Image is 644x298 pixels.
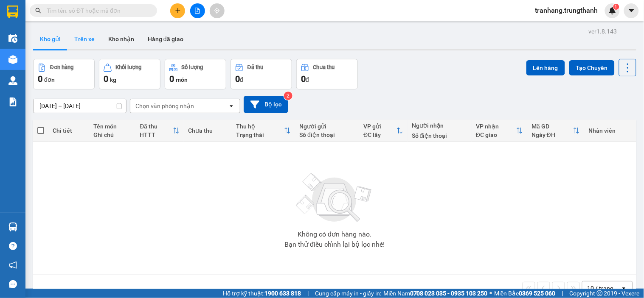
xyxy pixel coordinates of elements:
span: tranhang.trungthanh [529,5,605,16]
button: Lên hàng [526,60,565,75]
svg: open [621,285,627,292]
div: Người gửi [299,123,355,130]
strong: 0369 525 060 [519,290,556,297]
div: Ngày ĐH [532,131,573,138]
button: Kho gửi [33,29,67,49]
th: Toggle SortBy [359,120,408,142]
div: Số lượng [182,64,203,70]
sup: 1 [613,4,619,10]
div: Đơn hàng [50,64,73,70]
input: Tìm tên, số ĐT hoặc mã đơn [47,6,147,15]
span: Cung cấp máy in - giấy in: [315,289,381,298]
span: copyright [597,290,603,296]
span: aim [214,8,220,14]
span: món [176,76,188,83]
div: Nhân viên [588,127,632,134]
span: plus [175,8,181,14]
div: VP nhận [476,123,516,130]
span: đ [306,76,309,83]
div: ĐC giao [476,131,516,138]
span: 0 [104,74,108,84]
span: Miền Nam [383,289,488,298]
button: Bộ lọc [244,96,288,113]
div: Mã GD [532,123,573,130]
img: warehouse-icon [8,55,17,64]
div: Tên món [93,123,131,130]
button: Chưa thu0đ [296,59,358,89]
span: question-circle [9,242,17,250]
button: Đã thu0đ [231,59,292,89]
th: Toggle SortBy [472,120,527,142]
img: warehouse-icon [8,76,17,85]
img: warehouse-icon [8,223,17,231]
div: Bạn thử điều chỉnh lại bộ lọc nhé! [284,241,385,248]
span: 0 [301,74,306,84]
img: svg+xml;base64,PHN2ZyBjbGFzcz0ibGlzdC1wbHVnX19zdmciIHhtbG5zPSJodHRwOi8vd3d3LnczLm9yZy8yMDAwL3N2Zy... [292,168,377,228]
span: notification [9,261,17,269]
button: Đơn hàng0đơn [33,59,95,89]
strong: 0708 023 035 - 0935 103 250 [410,290,488,297]
span: ⚪️ [490,292,492,295]
img: solution-icon [8,97,17,106]
button: plus [170,3,185,18]
th: Toggle SortBy [527,120,584,142]
div: Thu hộ [236,123,284,130]
div: ver 1.8.143 [589,27,617,36]
div: Số điện thoại [412,132,467,139]
button: Hàng đã giao [141,29,190,49]
div: 10 / trang [588,284,614,292]
svg: open [228,103,235,109]
div: Chọn văn phòng nhận [135,102,194,110]
div: Đã thu [140,123,173,130]
button: file-add [190,3,205,18]
span: 1 [615,4,618,10]
div: Chưa thu [313,64,335,70]
input: Select a date range. [34,99,126,113]
button: aim [210,3,225,18]
button: Tạo Chuyến [569,60,615,75]
div: Chưa thu [188,127,228,134]
span: 0 [38,74,42,84]
span: 0 [235,74,240,84]
span: caret-down [628,7,636,14]
span: kg [110,76,116,83]
div: VP gửi [363,123,397,130]
button: Khối lượng0kg [99,59,160,89]
button: Trên xe [67,29,101,49]
span: search [35,8,41,14]
button: caret-down [624,3,639,18]
sup: 2 [284,92,292,100]
span: đ [240,76,243,83]
span: | [307,289,309,298]
div: Không có đơn hàng nào. [298,231,371,238]
button: Kho nhận [101,29,141,49]
div: Trạng thái [236,131,284,138]
strong: 1900 633 818 [264,290,301,297]
span: 0 [169,74,174,84]
th: Toggle SortBy [135,120,184,142]
div: HTTT [140,131,173,138]
span: message [9,280,17,288]
button: Số lượng0món [165,59,226,89]
div: Chi tiết [53,127,85,134]
img: icon-new-feature [609,7,616,14]
div: Số điện thoại [299,131,355,138]
span: Hỗ trợ kỹ thuật: [223,289,301,298]
div: Người nhận [412,122,467,129]
th: Toggle SortBy [232,120,295,142]
div: ĐC lấy [363,131,397,138]
img: warehouse-icon [8,34,17,43]
div: Khối lượng [116,64,142,70]
span: đơn [44,76,55,83]
span: | [562,289,563,298]
span: Miền Bắc [495,289,556,298]
div: Ghi chú [93,131,131,138]
div: Đã thu [247,64,263,70]
img: logo-vxr [7,6,18,18]
span: file-add [194,8,200,14]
